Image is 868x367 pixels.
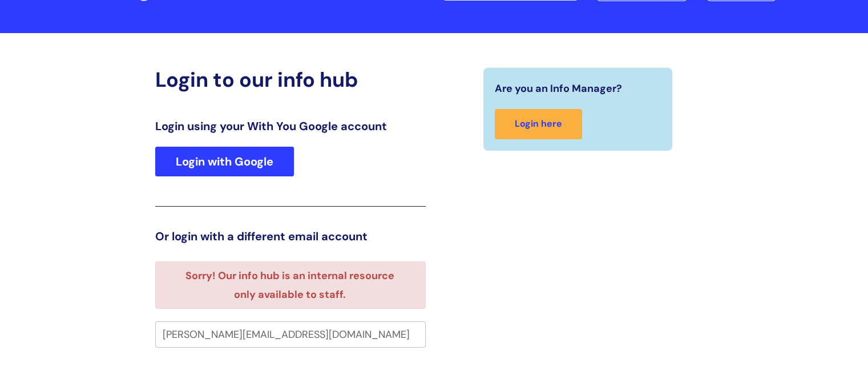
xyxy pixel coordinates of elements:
h2: Login to our info hub [155,67,426,92]
a: Login here [495,109,582,139]
h3: Or login with a different email account [155,229,426,243]
h3: Login using your With You Google account [155,119,426,133]
li: Sorry! Our info hub is an internal resource only available to staff. [175,267,405,304]
input: Your e-mail address [155,321,426,348]
span: Are you an Info Manager? [495,79,622,98]
a: Login with Google [155,147,294,176]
